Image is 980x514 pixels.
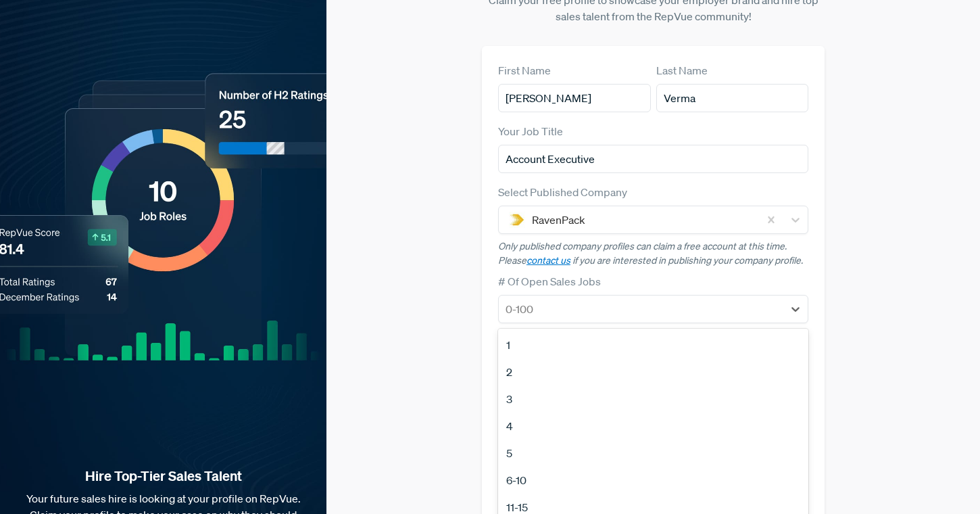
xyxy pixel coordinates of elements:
[498,84,651,112] input: First Name
[509,212,525,228] img: RavenPack
[498,273,601,289] label: # Of Open Sales Jobs
[656,84,809,112] input: Last Name
[526,254,570,266] a: contact us
[498,440,809,467] div: 5
[22,467,305,485] strong: Hire Top-Tier Sales Talent
[498,123,563,139] label: Your Job Title
[498,145,809,173] input: Title
[656,62,708,78] label: Last Name
[498,358,809,385] div: 2
[498,413,809,440] div: 4
[498,184,627,200] label: Select Published Company
[498,331,809,358] div: 1
[498,385,809,413] div: 3
[498,467,809,494] div: 6-10
[498,239,809,268] p: Only published company profiles can claim a free account at this time. Please if you are interest...
[498,62,551,78] label: First Name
